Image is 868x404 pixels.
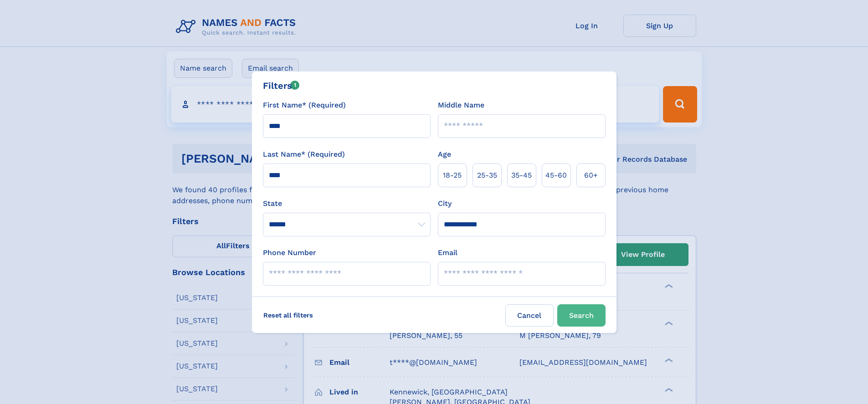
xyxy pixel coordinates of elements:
div: Filters [263,79,300,92]
span: 18‑25 [443,170,462,181]
span: 35‑45 [511,170,532,181]
label: Phone Number [263,247,316,258]
label: Middle Name [438,100,484,111]
label: First Name* (Required) [263,100,346,111]
label: Last Name* (Required) [263,149,345,160]
label: Reset all filters [257,304,319,326]
label: State [263,198,431,209]
span: 45‑60 [545,170,567,181]
label: Cancel [505,304,554,327]
label: City [438,198,452,209]
span: 60+ [584,170,598,181]
label: Email [438,247,457,258]
label: Age [438,149,451,160]
button: Search [557,304,606,327]
span: 25‑35 [477,170,497,181]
